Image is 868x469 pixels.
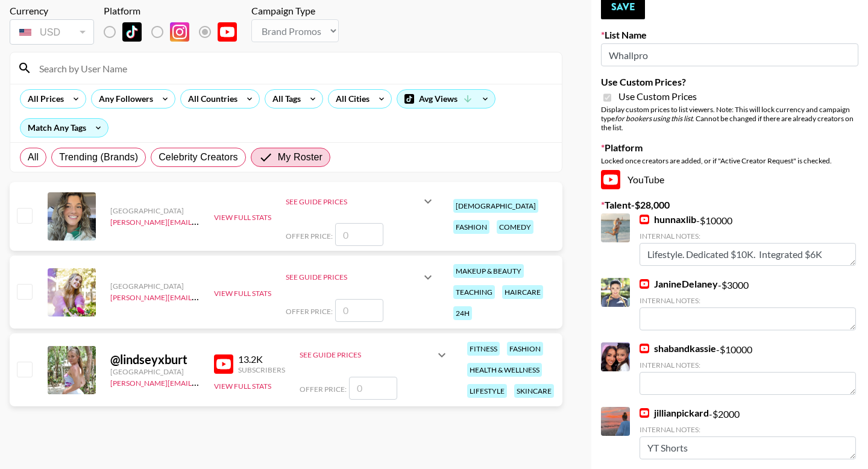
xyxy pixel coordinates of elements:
button: View Full Stats [214,289,271,298]
div: Currency [10,5,94,17]
div: USD [12,22,92,43]
div: Avg Views [397,90,495,108]
div: [GEOGRAPHIC_DATA] [110,367,200,376]
div: List locked to YouTube. [104,19,247,45]
div: teaching [453,285,495,299]
div: Campaign Type [251,5,339,17]
div: 24h [453,306,472,320]
div: [GEOGRAPHIC_DATA] [110,206,200,215]
div: Platform [104,5,247,17]
img: YouTube [214,354,233,374]
div: See Guide Prices [286,263,435,292]
a: [PERSON_NAME][EMAIL_ADDRESS][DOMAIN_NAME] [110,215,289,227]
div: Match Any Tags [20,119,108,137]
div: Internal Notes: [640,360,856,370]
span: My Roster [278,150,322,165]
div: Display custom prices to list viewers. Note: This will lock currency and campaign type . Cannot b... [601,105,858,132]
div: fashion [453,220,489,234]
div: - $ 10000 [640,342,856,395]
img: YouTube [640,215,649,224]
img: YouTube [640,279,649,289]
textarea: YT Shorts [640,436,856,459]
div: Currency is locked to USD [10,17,94,47]
input: 0 [335,299,383,322]
div: lifestyle [467,384,507,398]
a: hunnaxlib [640,213,696,225]
button: View Full Stats [214,213,271,222]
div: Internal Notes: [640,425,856,434]
button: View Full Stats [214,382,271,391]
span: Use Custom Prices [618,90,697,102]
div: fitness [467,342,500,356]
label: List Name [601,29,858,41]
div: [DEMOGRAPHIC_DATA] [453,199,538,213]
div: skincare [514,384,554,398]
div: - $ 3000 [640,278,856,330]
div: health & wellness [467,363,542,377]
img: YouTube [601,170,620,189]
div: @ lindseyxburt [110,352,200,367]
div: Subscribers [238,365,285,374]
img: YouTube [640,408,649,418]
img: TikTok [122,22,142,42]
div: 13.2K [238,353,285,365]
div: Locked once creators are added, or if "Active Creator Request" is checked. [601,156,858,165]
div: Any Followers [92,90,156,108]
div: [GEOGRAPHIC_DATA] [110,282,200,291]
div: See Guide Prices [286,197,421,206]
div: Internal Notes: [640,296,856,305]
div: See Guide Prices [286,272,421,282]
div: All Cities [329,90,372,108]
span: Trending (Brands) [59,150,138,165]
div: See Guide Prices [300,341,449,370]
em: for bookers using this list [615,114,693,123]
div: See Guide Prices [300,350,435,359]
div: YouTube [601,170,858,189]
a: JanineDelaney [640,278,718,290]
div: haircare [502,285,543,299]
input: 0 [335,223,383,246]
a: jillianpickard [640,407,709,419]
label: Use Custom Prices? [601,76,858,88]
img: YouTube [218,22,237,42]
div: - $ 2000 [640,407,856,459]
a: shabandkassie [640,342,716,354]
img: YouTube [640,344,649,353]
span: Offer Price: [286,307,333,316]
textarea: Lifestyle. Dedicated $10K. Integrated $6K [640,243,856,266]
span: Celebrity Creators [159,150,238,165]
input: Search by User Name [32,58,555,78]
div: All Tags [265,90,303,108]
a: [PERSON_NAME][EMAIL_ADDRESS][DOMAIN_NAME] [110,291,289,302]
div: - $ 10000 [640,213,856,266]
div: makeup & beauty [453,264,524,278]
div: See Guide Prices [286,187,435,216]
img: Instagram [170,22,189,42]
div: All Countries [181,90,240,108]
div: All Prices [20,90,66,108]
span: All [28,150,39,165]
a: [PERSON_NAME][EMAIL_ADDRESS][DOMAIN_NAME] [110,376,289,388]
span: Offer Price: [286,231,333,241]
input: 0 [349,377,397,400]
label: Platform [601,142,858,154]
span: Offer Price: [300,385,347,394]
div: Internal Notes: [640,231,856,241]
label: Talent - $ 28,000 [601,199,858,211]
div: fashion [507,342,543,356]
div: comedy [497,220,533,234]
